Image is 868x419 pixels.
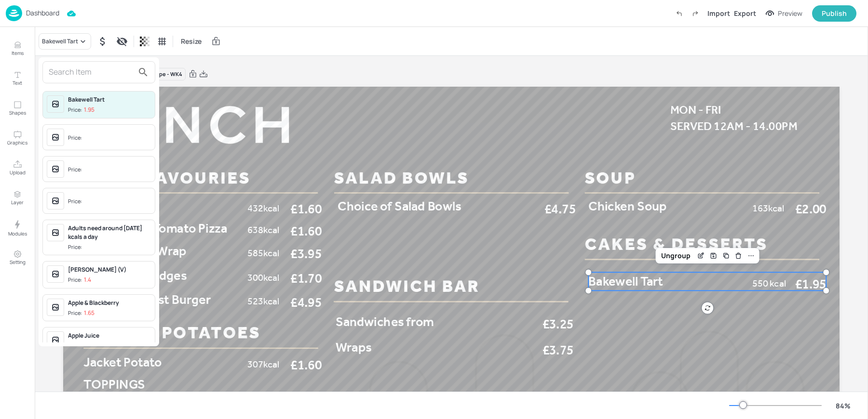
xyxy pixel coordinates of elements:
[68,106,95,114] div: Price:
[84,276,91,283] p: 1.4
[68,331,151,340] div: Apple Juice
[68,299,151,307] div: Apple & Blackberry
[68,342,92,350] div: Price:
[84,106,95,113] p: 1.95
[134,63,153,82] button: search
[49,65,134,80] input: Search Item
[84,310,95,316] p: 1.65
[68,224,151,241] div: Adults need around [DATE] kcals a day
[68,309,95,317] div: Price:
[68,243,84,251] div: Price:
[68,95,151,104] div: Bakewell Tart
[68,166,84,174] div: Price:
[68,197,84,206] div: Price:
[68,134,84,142] div: Price:
[68,265,151,274] div: [PERSON_NAME] (V)
[68,276,91,284] div: Price:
